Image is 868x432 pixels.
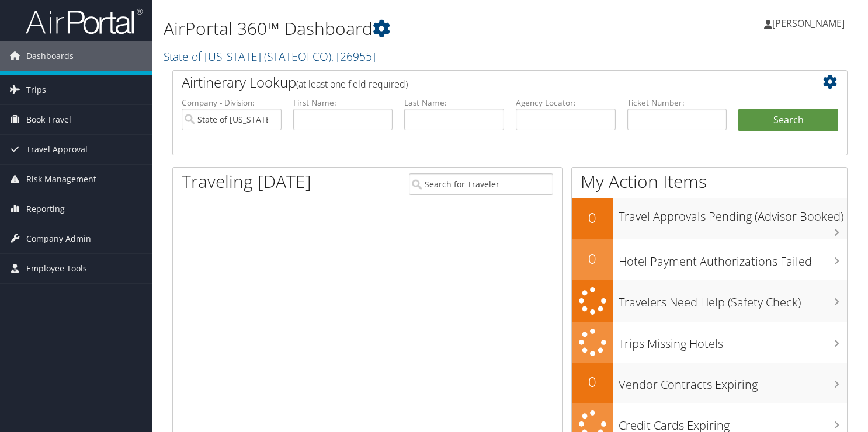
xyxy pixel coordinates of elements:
[296,78,408,90] span: (at least one field required)
[619,248,847,270] h3: Hotel Payment Authorizations Failed
[182,72,782,92] h2: Airtinerary Lookup
[619,288,847,311] h3: Travelers Need Help (Safety Check)
[738,109,838,132] button: Search
[772,17,845,30] span: [PERSON_NAME]
[619,330,847,352] h3: Trips Missing Hotels
[409,173,554,195] input: Search for Traveler
[182,169,311,194] h1: Traveling [DATE]
[264,48,331,64] span: ( STATEOFCO )
[26,165,96,194] span: Risk Management
[26,224,91,253] span: Company Admin
[516,97,616,109] label: Agency Locator:
[619,371,847,393] h3: Vendor Contracts Expiring
[293,97,393,109] label: First Name:
[404,97,504,109] label: Last Name:
[26,41,74,71] span: Dashboards
[627,97,727,109] label: Ticket Number:
[164,16,626,41] h1: AirPortal 360™ Dashboard
[572,249,613,269] h2: 0
[572,372,613,392] h2: 0
[572,363,847,403] a: 0Vendor Contracts Expiring
[572,239,847,280] a: 0Hotel Payment Authorizations Failed
[764,6,856,41] a: [PERSON_NAME]
[26,75,46,104] span: Trips
[572,280,847,322] a: Travelers Need Help (Safety Check)
[26,105,71,134] span: Book Travel
[572,169,847,194] h1: My Action Items
[572,208,613,228] h2: 0
[182,97,282,109] label: Company - Division:
[26,254,87,283] span: Employee Tools
[331,48,376,64] span: , [ 26955 ]
[26,8,143,35] img: airportal-logo.png
[619,203,847,225] h3: Travel Approvals Pending (Advisor Booked)
[164,48,376,64] a: State of [US_STATE]
[572,322,847,363] a: Trips Missing Hotels
[26,194,65,224] span: Reporting
[26,135,88,164] span: Travel Approval
[572,198,847,239] a: 0Travel Approvals Pending (Advisor Booked)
